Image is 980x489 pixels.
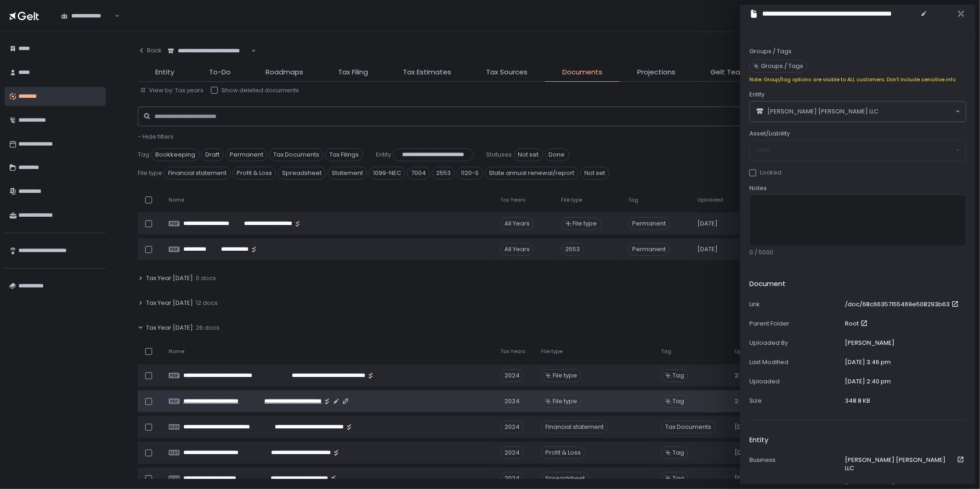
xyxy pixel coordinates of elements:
span: [DATE] [735,449,755,457]
span: Tax Year [DATE] [146,324,193,332]
span: Financial statement [164,167,231,180]
div: 2024 [500,421,524,433]
div: 2024 [500,395,524,408]
div: 0 / 5000 [749,248,966,257]
span: [DATE] [735,474,755,483]
span: Documents [562,67,602,78]
span: Draft [201,148,224,161]
span: Groups / Tags [761,62,803,70]
span: Entity [376,151,391,159]
div: Link [749,300,841,309]
span: Tag [673,474,684,483]
div: [PERSON_NAME] [845,339,895,347]
input: Search for option [878,107,955,116]
span: Tag [673,371,684,380]
span: Tax Estimates [403,67,451,78]
span: Statement [328,167,367,180]
span: Roadmaps [266,67,303,78]
div: 2553 [561,243,584,256]
span: Tax Year [DATE] [146,299,193,307]
span: 12 docs [196,299,218,307]
span: Name [169,348,184,355]
div: 348.8 KB [845,397,870,405]
div: [DATE] 3:46 pm [845,358,891,366]
span: Asset/Liability [749,129,790,138]
span: Statuses [487,151,512,159]
div: Uploaded [749,377,841,386]
span: Tax Documents [269,148,323,161]
div: Search for option [55,6,119,25]
span: 1120-S [457,167,483,180]
div: All Years [500,217,534,230]
div: 2024 [500,472,524,485]
span: Tax Years [500,197,526,203]
div: Size [749,397,841,405]
div: Profit & Loss [541,446,585,459]
div: Search for option [750,101,966,122]
div: Back [138,46,162,55]
span: [PERSON_NAME] [PERSON_NAME] LLC [767,107,878,116]
span: [DATE] [735,423,755,431]
input: Search for option [113,11,114,21]
span: Notes [749,184,767,192]
span: 7004 [407,167,430,180]
h2: Entity [749,435,768,445]
span: File type [561,197,583,203]
button: - Hide filters [138,133,174,141]
span: File type [573,219,597,228]
span: Bookkeeping [151,148,199,161]
span: Spreadsheet [278,167,326,180]
span: Permanent [226,148,267,161]
span: Uploaded [735,348,760,355]
div: Last Modified [749,358,841,366]
span: To-Do [209,67,231,78]
span: [DATE] [697,219,718,228]
span: Tax Years [500,348,526,355]
button: View by: Tax years [140,86,204,95]
span: Tax Filings [325,148,363,161]
span: File type [553,397,577,405]
span: [DATE] [697,245,718,253]
span: Profit & Loss [232,167,276,180]
span: 0 docs [196,274,216,282]
div: Financial statement [541,421,608,433]
span: Done [545,148,569,161]
span: File type [553,371,577,380]
span: 2:40 pm [735,397,759,405]
span: Permanent [628,217,670,230]
span: Entity [749,90,765,99]
button: Back [138,41,162,60]
span: 2553 [432,167,455,180]
a: /doc/68c66357155469e508293b63 [845,300,961,309]
span: Name [169,197,184,203]
span: 1099-NEC [369,167,405,180]
div: Note: Group/tag options are visible to ALL customers. Don't include sensitive info [749,76,966,83]
div: Uploaded By [749,339,841,347]
span: 26 docs [196,324,220,332]
span: Tag [673,449,684,457]
span: Gelt Team [710,67,747,78]
span: 2:41 pm [735,371,757,380]
span: Tax Year [DATE] [146,274,193,282]
div: Parent Folder [749,320,841,328]
a: [PERSON_NAME] [PERSON_NAME] LLC [845,456,966,472]
span: Uploaded [697,197,723,203]
span: Tax Filing [338,67,368,78]
span: Permanent [628,243,670,256]
div: Spreadsheet [541,472,589,485]
span: File type [541,348,562,355]
span: Tag [673,397,684,405]
span: Tag [628,197,638,203]
span: Tax Documents [661,421,715,433]
span: Tax Sources [486,67,527,78]
span: Tag [138,151,149,159]
div: [DATE] 2:40 pm [845,377,891,386]
div: 2024 [500,369,524,382]
div: Search for option [162,41,256,61]
div: 2024 [500,446,524,459]
div: Business [749,456,841,464]
span: Projections [637,67,675,78]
